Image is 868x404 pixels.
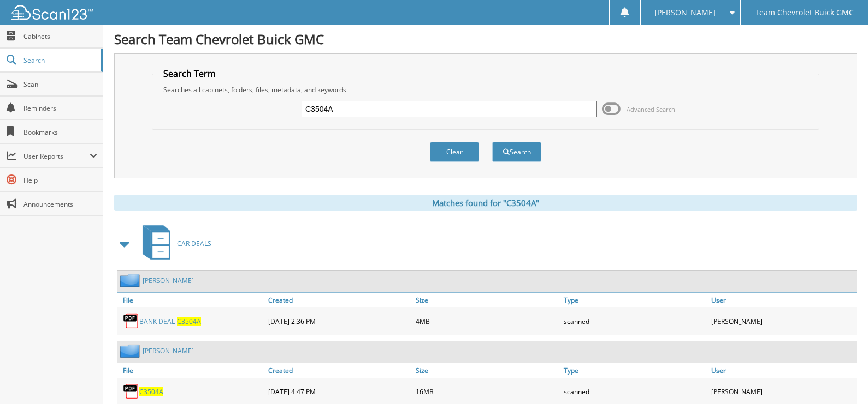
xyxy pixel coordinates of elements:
a: User [708,363,857,378]
a: C3504A [139,387,163,396]
span: Scan [23,80,97,89]
div: Searches all cabinets, folders, files, metadata, and keywords [158,85,813,94]
div: scanned [561,310,709,332]
iframe: Chat Widget [813,352,868,404]
img: scan123-logo-white.svg [11,5,93,20]
button: Search [492,142,541,162]
img: PDF.png [123,383,139,400]
span: C3504A [177,317,201,326]
h1: Search Team Chevrolet Buick GMC [114,30,857,48]
a: Type [561,363,709,378]
a: Type [561,293,709,307]
span: User Reports [23,152,90,161]
a: Created [265,363,414,378]
img: folder2.png [120,344,143,358]
a: CAR DEALS [136,222,211,265]
span: Help [23,176,97,185]
img: PDF.png [123,313,139,329]
a: Size [413,293,561,307]
div: [DATE] 2:36 PM [265,310,414,332]
span: Team Chevrolet Buick GMC [755,9,854,16]
span: Cabinets [23,32,97,41]
a: File [117,363,265,378]
div: scanned [561,381,709,402]
a: [PERSON_NAME] [143,346,194,355]
span: Reminders [23,104,97,113]
a: Created [265,293,414,307]
div: 4MB [413,310,561,332]
a: Size [413,363,561,378]
span: Advanced Search [627,105,675,113]
span: Announcements [23,200,97,209]
span: Bookmarks [23,128,97,137]
button: Clear [430,142,479,162]
span: Search [23,56,96,65]
div: 16MB [413,381,561,402]
a: File [117,293,265,307]
div: [DATE] 4:47 PM [265,381,414,402]
a: BANK DEAL-C3504A [139,317,201,326]
span: CAR DEALS [177,239,211,248]
div: [PERSON_NAME] [708,381,857,402]
img: folder2.png [120,274,143,287]
a: [PERSON_NAME] [143,276,194,285]
div: Matches found for "C3504A" [114,195,857,211]
span: [PERSON_NAME] [654,9,716,16]
legend: Search Term [158,68,221,80]
div: [PERSON_NAME] [708,310,857,332]
a: User [708,293,857,307]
